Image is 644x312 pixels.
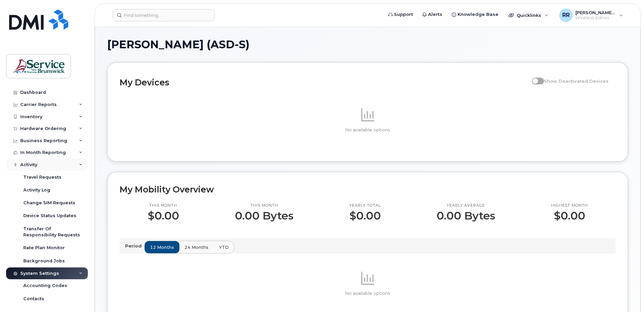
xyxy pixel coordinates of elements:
[235,210,294,222] p: 0.00 Bytes
[148,203,179,208] p: This month
[551,203,588,208] p: Highest month
[349,203,381,208] p: Yearly total
[349,210,381,222] p: $0.00
[437,203,495,208] p: Yearly average
[437,210,495,222] p: 0.00 Bytes
[125,243,144,249] p: Period
[120,127,616,133] p: No available options
[544,78,609,84] span: Show Deactivated Devices
[184,244,208,251] span: 24 months
[120,290,616,296] p: No available options
[235,203,294,208] p: This month
[219,244,229,251] span: YTD
[120,77,528,87] h2: My Devices
[532,75,537,80] input: Show Deactivated Devices
[551,210,588,222] p: $0.00
[120,184,616,194] h2: My Mobility Overview
[107,40,249,50] span: [PERSON_NAME] (ASD-S)
[148,210,179,222] p: $0.00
